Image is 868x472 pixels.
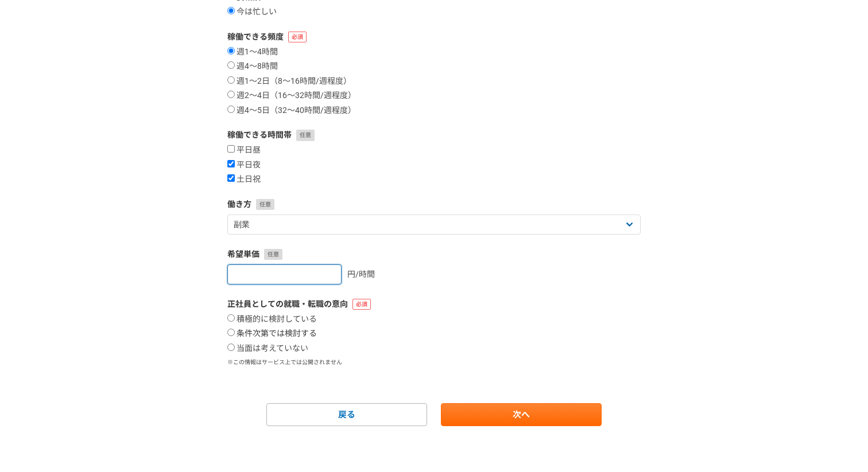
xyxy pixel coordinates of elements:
label: 条件次第では検討する [227,329,317,339]
label: 土日祝 [227,174,261,185]
label: 希望単価 [227,248,641,260]
span: 円/時間 [347,270,375,279]
input: 条件次第では検討する [227,329,235,336]
input: 週4〜5日（32〜40時間/週程度） [227,106,235,113]
input: 週1〜2日（8〜16時間/週程度） [227,76,235,84]
input: 週1〜4時間 [227,47,235,54]
input: 週4〜8時間 [227,61,235,69]
input: 当面は考えていない [227,344,235,351]
label: 週2〜4日（16〜32時間/週程度） [227,91,356,101]
label: 平日昼 [227,145,261,155]
label: 今は忙しい [227,7,277,17]
a: 戻る [266,403,427,426]
label: 当面は考えていない [227,344,308,354]
input: 土日祝 [227,174,235,182]
label: 週4〜8時間 [227,61,278,72]
input: 平日夜 [227,160,235,167]
label: 稼働できる時間帯 [227,129,641,141]
label: 積極的に検討している [227,314,317,325]
input: 今は忙しい [227,7,235,14]
label: 平日夜 [227,160,261,170]
label: 正社員としての就職・転職の意向 [227,298,641,310]
input: 平日昼 [227,145,235,153]
a: 次へ [441,403,602,426]
input: 積極的に検討している [227,314,235,322]
label: 週1〜2日（8〜16時間/週程度） [227,76,351,87]
label: 稼働できる頻度 [227,31,641,43]
p: ※この情報はサービス上では公開されません [227,358,641,366]
label: 週1〜4時間 [227,47,278,57]
label: 週4〜5日（32〜40時間/週程度） [227,106,356,116]
label: 働き方 [227,198,641,210]
input: 週2〜4日（16〜32時間/週程度） [227,91,235,98]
